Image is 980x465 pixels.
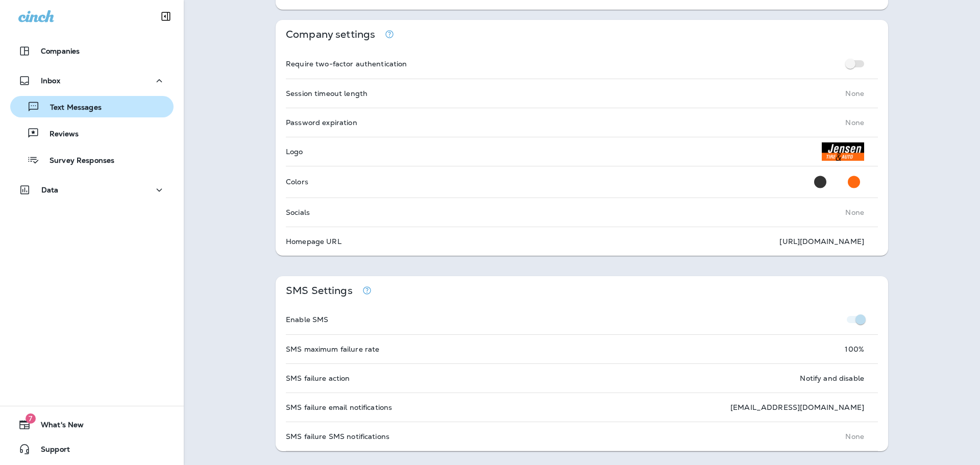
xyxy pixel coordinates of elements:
p: SMS failure SMS notifications [286,432,389,440]
span: Support [31,445,70,457]
p: SMS failure action [286,374,350,382]
p: Company settings [286,30,375,39]
p: SMS maximum failure rate [286,345,379,353]
p: Inbox [41,77,60,85]
button: Survey Responses [10,149,174,170]
p: Session timeout length [286,89,367,97]
p: Data [41,186,59,194]
p: Notify and disable [800,374,864,382]
p: Homepage URL [286,237,341,246]
p: None [845,118,864,127]
span: What's New [31,421,84,433]
button: 7What's New [10,414,174,435]
p: Companies [41,47,80,55]
button: Inbox [10,70,174,91]
p: SMS Settings [286,286,353,295]
p: Survey Responses [39,156,114,166]
button: Collapse Sidebar [152,6,180,27]
button: Companies [10,41,174,61]
p: Text Messages [40,103,102,113]
p: [EMAIL_ADDRESS][DOMAIN_NAME] [730,403,864,411]
p: Socials [286,208,310,216]
p: None [845,432,864,440]
p: Password expiration [286,118,357,127]
p: Require two-factor authentication [286,60,407,68]
button: Text Messages [10,96,174,117]
p: None [845,89,864,97]
p: Colors [286,178,308,186]
p: None [845,208,864,216]
button: Data [10,180,174,200]
p: Enable SMS [286,315,328,324]
p: SMS failure email notifications [286,403,392,411]
p: Reviews [39,130,79,139]
button: Primary Color [810,172,830,192]
p: [URL][DOMAIN_NAME] [779,237,864,246]
button: Reviews [10,123,174,144]
p: Logo [286,148,303,156]
img: JensenLogo.jpg [822,142,864,161]
button: Secondary Color [844,172,864,192]
button: Support [10,439,174,459]
span: 7 [26,413,36,424]
p: 100 % [845,345,864,353]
